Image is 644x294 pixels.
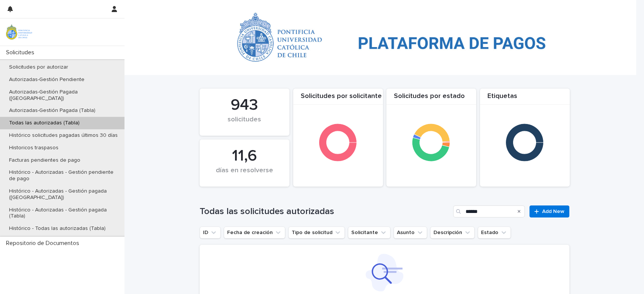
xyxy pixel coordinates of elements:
[3,169,124,182] p: Histórico - Autorizadas - Gestión pendiente de pago
[3,207,124,220] p: Histórico - Autorizadas - Gestión pagada (Tabla)
[293,92,383,105] div: Solicitudes por solicitante
[3,225,112,232] p: Histórico - Todas las autorizadas (Tabla)
[200,206,450,217] h1: Todas las solicitudes autorizadas
[212,167,277,182] div: días en resolverse
[200,227,221,239] button: ID
[386,92,476,105] div: Solicitudes por estado
[212,116,277,132] div: solicitudes
[224,227,285,239] button: Fecha de creación
[6,24,32,40] img: iqsleoUpQLaG7yz5l0jK
[3,49,40,56] p: Solicitudes
[3,157,86,164] p: Facturas pendientes de pago
[542,209,564,214] span: Add New
[529,205,569,217] a: Add New
[3,120,86,126] p: Todas las autorizadas (Tabla)
[288,227,345,239] button: Tipo de solicitud
[3,64,74,70] p: Solicitudes por autorizar
[348,227,390,239] button: Solicitante
[235,2,307,10] p: Todas las autorizadas (Tabla)
[3,89,124,102] p: Autorizadas-Gestión Pagada ([GEOGRAPHIC_DATA])
[478,227,511,239] button: Estado
[212,96,277,115] div: 943
[430,227,475,239] button: Descripción
[393,227,427,239] button: Asunto
[3,107,101,114] p: Autorizadas-Gestión Pagada (Tabla)
[3,132,124,139] p: Histórico solicitudes pagadas últimos 30 días
[453,205,525,217] input: Search
[200,2,227,10] a: Solicitudes
[3,77,91,83] p: Autorizadas-Gestión Pendiente
[480,92,570,105] div: Etiquetas
[3,188,124,201] p: Histórico - Autorizadas - Gestión pagada ([GEOGRAPHIC_DATA])
[3,145,65,151] p: Historicos traspasos
[212,147,277,165] div: 11,6
[3,240,85,247] p: Repositorio de Documentos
